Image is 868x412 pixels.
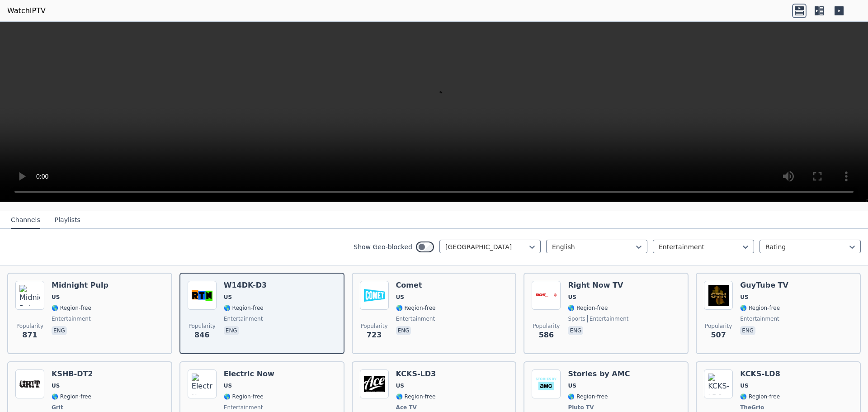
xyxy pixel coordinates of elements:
img: Midnight Pulp [15,281,44,310]
h6: Midnight Pulp [52,281,108,290]
span: US [224,294,232,301]
span: US [52,294,60,301]
img: Comet [360,281,389,310]
span: 586 [539,330,554,341]
span: 871 [22,330,37,341]
h6: KSHB-DT2 [52,369,93,379]
img: W14DK-D3 [188,281,217,310]
span: entertainment [52,315,91,322]
h6: W14DK-D3 [224,281,267,290]
span: 🌎 Region-free [396,393,436,400]
span: Popularity [189,322,216,330]
span: Popularity [16,322,43,330]
p: eng [740,326,755,335]
h6: KCKS-LD8 [740,369,780,379]
span: US [224,382,232,389]
span: US [52,382,60,389]
span: US [740,382,748,389]
span: entertainment [224,315,263,322]
img: Stories by AMC [532,369,561,398]
span: 🌎 Region-free [52,304,91,312]
span: 🌎 Region-free [740,304,780,312]
span: 🌎 Region-free [224,393,264,400]
span: 🌎 Region-free [568,304,608,312]
span: 🌎 Region-free [224,304,264,312]
span: 🌎 Region-free [740,393,780,400]
span: entertainment [396,315,435,322]
p: eng [224,326,239,335]
span: US [568,294,576,301]
span: US [568,382,576,389]
span: entertainment [587,315,629,322]
button: Channels [11,212,40,229]
h6: Stories by AMC [568,369,630,379]
span: TheGrio [740,404,764,411]
span: 🌎 Region-free [396,304,436,312]
span: sports [568,315,585,322]
label: Show Geo-blocked [354,242,412,251]
span: Popularity [705,322,732,330]
span: US [396,382,404,389]
span: Pluto TV [568,404,594,411]
span: Popularity [361,322,388,330]
span: Popularity [533,322,560,330]
img: GuyTube TV [704,281,733,310]
h6: KCKS-LD3 [396,369,436,379]
span: entertainment [224,404,263,411]
span: 507 [711,330,726,341]
h6: Electric Now [224,369,274,379]
h6: Comet [396,281,436,290]
span: Ace TV [396,404,417,411]
span: 🌎 Region-free [568,393,608,400]
span: 846 [194,330,209,341]
span: US [396,294,404,301]
p: eng [568,326,583,335]
img: KCKS-LD3 [360,369,389,398]
img: Electric Now [188,369,217,398]
a: WatchIPTV [7,5,46,16]
h6: Right Now TV [568,281,628,290]
span: US [740,294,748,301]
span: Grit [52,404,63,411]
img: KCKS-LD8 [704,369,733,398]
span: 🌎 Region-free [52,393,91,400]
img: Right Now TV [532,281,561,310]
span: entertainment [740,315,779,322]
p: eng [52,326,67,335]
button: Playlists [55,212,80,229]
p: eng [396,326,411,335]
span: 723 [367,330,382,341]
h6: GuyTube TV [740,281,788,290]
img: KSHB-DT2 [15,369,44,398]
